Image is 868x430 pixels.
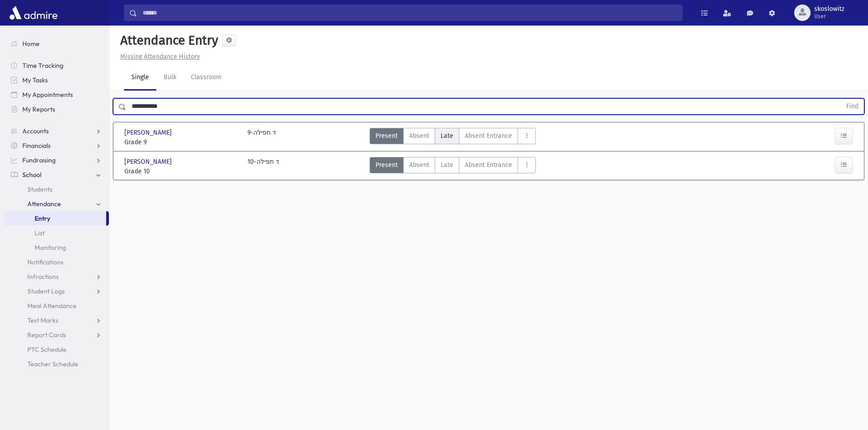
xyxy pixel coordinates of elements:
[35,243,66,252] span: Monitoring
[22,142,51,150] span: Financials
[4,313,109,328] a: Test Marks
[4,73,109,87] a: My Tasks
[27,185,52,193] span: Students
[22,91,73,99] span: My Appointments
[465,160,512,170] span: Absent Entrance
[4,357,109,371] a: Teacher Schedule
[370,157,536,176] div: AttTypes
[27,316,58,324] span: Test Marks
[35,229,45,237] span: List
[4,240,109,255] a: Monitoring
[4,269,109,284] a: Infractions
[4,211,106,226] a: Entry
[841,99,864,114] button: Find
[22,61,63,70] span: Time Tracking
[4,167,109,182] a: School
[120,53,200,61] u: Missing Attendance History
[22,171,41,179] span: School
[4,298,109,313] a: Meal Attendance
[27,345,67,354] span: PTC Schedule
[4,36,109,51] a: Home
[27,287,65,295] span: Student Logs
[4,153,109,167] a: Fundraising
[27,258,63,266] span: Notifications
[4,182,109,197] a: Students
[27,273,59,281] span: Infractions
[4,87,109,102] a: My Appointments
[124,65,156,91] a: Single
[27,302,77,310] span: Meal Attendance
[441,131,453,141] span: Late
[117,53,200,61] a: Missing Attendance History
[4,328,109,342] a: Report Cards
[4,255,109,269] a: Notifications
[4,342,109,357] a: PTC Schedule
[814,5,844,13] span: skoslowitz
[27,200,61,208] span: Attendance
[247,157,279,176] div: 10-ד תפילה
[247,128,276,147] div: 9-ד תפילה
[409,160,429,170] span: Absent
[117,33,218,48] h5: Attendance Entry
[4,138,109,153] a: Financials
[124,128,174,137] span: [PERSON_NAME]
[137,5,682,21] input: Search
[4,102,109,116] a: My Reports
[22,40,40,48] span: Home
[27,331,66,339] span: Report Cards
[22,127,49,135] span: Accounts
[4,284,109,298] a: Student Logs
[22,105,55,113] span: My Reports
[375,160,398,170] span: Present
[124,157,174,167] span: [PERSON_NAME]
[184,65,229,91] a: Classroom
[441,160,453,170] span: Late
[4,197,109,211] a: Attendance
[27,360,78,368] span: Teacher Schedule
[814,13,844,20] span: User
[22,76,48,84] span: My Tasks
[375,131,398,141] span: Present
[35,214,50,223] span: Entry
[7,4,60,22] img: AdmirePro
[409,131,429,141] span: Absent
[124,167,238,176] span: Grade 10
[4,124,109,138] a: Accounts
[124,137,238,147] span: Grade 9
[465,131,512,141] span: Absent Entrance
[156,65,184,91] a: Bulk
[22,156,56,164] span: Fundraising
[4,226,109,240] a: List
[4,58,109,73] a: Time Tracking
[370,128,536,147] div: AttTypes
